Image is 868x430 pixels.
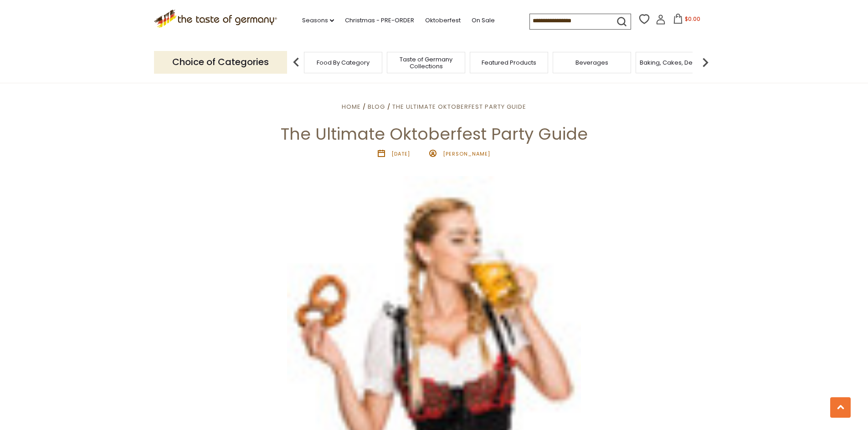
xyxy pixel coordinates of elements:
img: previous arrow [287,53,305,71]
a: Blog [368,102,385,111]
span: $0.00 [685,15,700,23]
a: Oktoberfest [425,15,461,25]
a: Baking, Cakes, Desserts [640,59,710,66]
a: Christmas - PRE-ORDER [345,15,414,25]
a: On Sale [472,15,495,25]
button: $0.00 [668,14,706,27]
a: Seasons [302,15,334,25]
a: The Ultimate Oktoberfest Party Guide [392,102,526,111]
a: Home [342,102,361,111]
a: Taste of Germany Collections [390,56,462,70]
h1: The Ultimate Oktoberfest Party Guide [28,124,840,144]
time: [DATE] [391,150,410,157]
a: Food By Category [317,59,370,66]
p: Choice of Categories [154,51,287,73]
img: next arrow [696,53,714,71]
a: Featured Products [482,59,536,66]
span: [PERSON_NAME] [443,150,490,157]
a: Beverages [575,59,608,66]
